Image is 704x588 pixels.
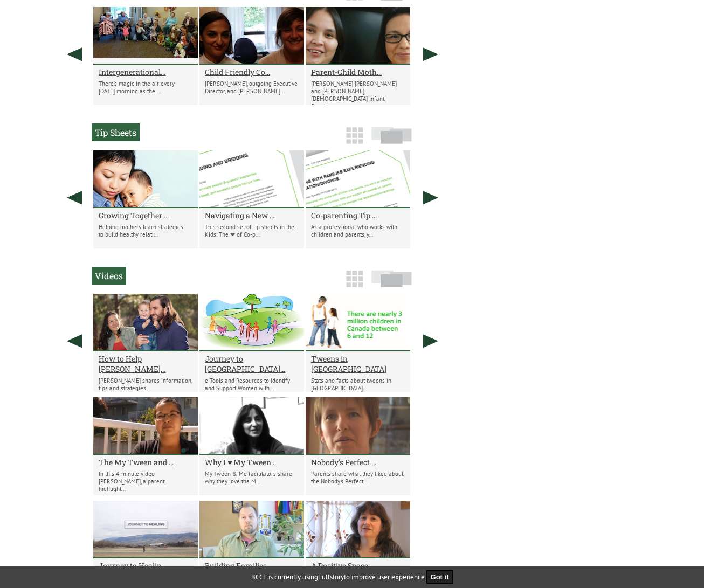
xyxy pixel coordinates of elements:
li: How to Help Indigenous Dads Be More Positively Involved [93,294,198,392]
p: This second set of tip sheets in the Kids: The ❤ of Co-p... [205,223,299,238]
a: The My Tween and ... [99,457,192,467]
img: grid-icon.png [346,127,363,144]
p: There’s magic in the air every [DATE] morning as the ... [99,80,192,95]
li: Journey to Perinatal Well Being [199,294,304,392]
a: Why I ♥ My Tween... [205,457,299,467]
p: e Tools and Resources to Identify and Support Women with... [205,377,299,392]
a: Parent-Child Moth... [311,67,405,77]
li: Parent-Child Mother Goose in the Aboriginal Community [306,7,410,105]
li: Tweens in Canada [306,294,410,392]
p: In this 4-minute video [PERSON_NAME], a parent, highlight... [99,470,192,493]
a: Grid View [343,132,366,149]
h2: Tip Sheets [92,123,140,141]
a: A Positive Space:... [311,561,405,571]
p: Stats and facts about tweens in [GEOGRAPHIC_DATA]. [311,377,405,392]
a: Tweens in [GEOGRAPHIC_DATA] [311,354,405,374]
img: slide-icon.png [371,127,412,144]
li: Nobody's Perfect Program Families Speak [306,397,410,495]
button: Got it [426,570,453,584]
a: Fullstory [318,572,344,582]
p: [PERSON_NAME] [PERSON_NAME] and [PERSON_NAME], [DEMOGRAPHIC_DATA] Infant Developmen... [311,80,405,110]
p: My Tween & Me facilitators share why they love the M... [205,470,299,485]
p: [PERSON_NAME] shares information, tips and strategies... [99,377,192,392]
li: Growing Together Parent Handouts [93,150,198,248]
a: Intergenerational... [99,67,192,77]
p: Parents share what they liked about the Nobody's Perfect... [311,470,405,485]
li: Navigating a New Step Family Relationship: Tip sheets for parents [199,150,304,248]
p: As a professional who works with children and parents, y... [311,223,405,238]
a: Co-parenting Tip ... [311,210,405,220]
img: slide-icon.png [371,270,412,287]
img: grid-icon.png [346,271,363,287]
li: The My Tween and Me Experience [93,397,198,495]
a: Slide View [368,132,415,149]
p: [PERSON_NAME], outgoing Executive Director, and [PERSON_NAME]... [205,80,299,95]
a: Grid View [343,275,366,293]
a: Growing Together ... [99,210,192,220]
a: Journey to Healin... [99,561,192,571]
li: Intergenerational Parent-Child Mother Goose Program [93,7,198,105]
a: Child Friendly Co... [205,67,299,77]
a: Navigating a New ... [205,210,299,220]
h2: Videos [92,267,126,285]
a: Nobody's Perfect ... [311,457,405,467]
a: Slide View [368,275,415,293]
a: Building Families... [205,561,299,571]
li: Child Friendly Communities [199,7,304,105]
a: Journey to [GEOGRAPHIC_DATA]... [205,354,299,374]
a: How to Help [PERSON_NAME]... [99,354,192,374]
li: Co-parenting Tip Sheets [306,150,410,248]
p: Helping mothers learn strategies to build healthy relati... [99,223,192,238]
li: Why I ♥ My Tween & Me [199,397,304,495]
